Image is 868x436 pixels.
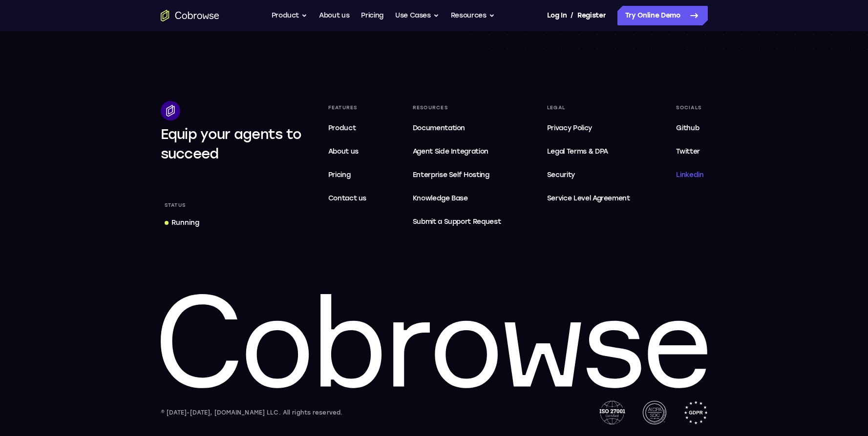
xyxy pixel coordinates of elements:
span: Github [676,124,699,132]
div: Socials [672,101,707,115]
span: Legal Terms & DPA [547,147,608,156]
a: Pricing [324,165,371,185]
span: Documentation [413,124,465,132]
a: Register [577,6,606,25]
span: About us [328,147,359,156]
span: Privacy Policy [547,124,592,132]
div: © [DATE]-[DATE], [DOMAIN_NAME] LLC. All rights reserved. [161,408,343,417]
span: Twitter [676,147,700,156]
a: Try Online Demo [617,6,708,25]
span: Contact us [328,194,367,202]
a: Twitter [672,142,707,161]
img: AICPA SOC [643,401,666,424]
a: Enterprise Self Hosting [409,165,505,185]
a: Contact us [324,189,371,208]
a: Privacy Policy [543,119,634,138]
span: Service Level Agreement [547,193,630,204]
span: Equip your agents to succeed [161,126,302,162]
div: Features [324,101,371,115]
span: Security [547,171,575,179]
button: Resources [451,6,495,25]
span: Knowledge Base [413,194,468,202]
a: Go to the home page [161,10,219,21]
a: Log In [547,6,567,25]
a: Security [543,165,634,185]
a: Documentation [409,119,505,138]
a: About us [319,6,349,25]
div: Running [171,218,199,228]
button: Use Cases [395,6,439,25]
a: Knowledge Base [409,189,505,208]
a: Agent Side Integration [409,142,505,161]
span: Agent Side Integration [413,146,501,158]
img: GDPR [684,401,708,424]
a: Submit a Support Request [409,212,505,232]
div: Status [161,198,190,212]
button: Product [272,6,308,25]
a: Service Level Agreement [543,189,634,208]
a: About us [324,142,371,161]
span: Submit a Support Request [413,216,501,228]
span: Linkedin [676,171,703,179]
img: ISO [599,401,625,424]
a: Running [161,214,203,232]
a: Product [324,119,371,138]
span: Product [328,124,356,132]
span: Enterprise Self Hosting [413,169,501,181]
div: Resources [409,101,505,115]
span: Pricing [328,171,351,179]
a: Github [672,119,707,138]
a: Linkedin [672,165,707,185]
a: Legal Terms & DPA [543,142,634,161]
a: Pricing [361,6,383,25]
span: / [571,10,573,21]
div: Legal [543,101,634,115]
